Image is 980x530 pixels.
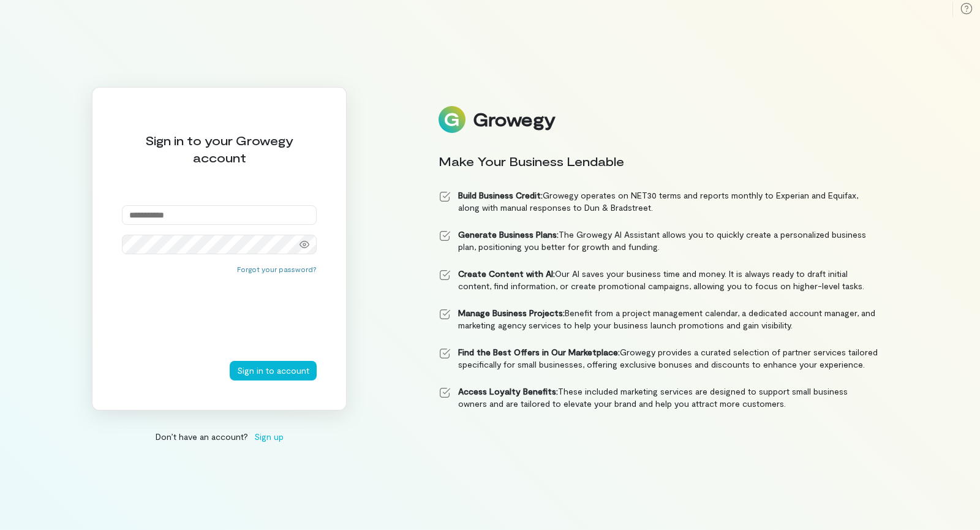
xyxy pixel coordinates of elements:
div: Growegy [473,109,555,130]
strong: Manage Business Projects: [458,308,565,318]
img: Logo [439,106,466,133]
button: Forgot your password? [237,264,317,274]
strong: Access Loyalty Benefits: [458,386,558,396]
button: Sign in to account [230,361,317,380]
li: Our AI saves your business time and money. It is always ready to draft initial content, find info... [439,268,878,292]
strong: Create Content with AI: [458,268,555,279]
span: Sign up [254,430,284,443]
strong: Find the Best Offers in Our Marketplace: [458,347,620,357]
li: Benefit from a project management calendar, a dedicated account manager, and marketing agency ser... [439,307,878,331]
div: Don’t have an account? [92,430,347,443]
div: Sign in to your Growegy account [122,132,317,166]
strong: Generate Business Plans: [458,229,559,240]
li: Growegy provides a curated selection of partner services tailored specifically for small business... [439,346,878,371]
li: These included marketing services are designed to support small business owners and are tailored ... [439,385,878,410]
div: Make Your Business Lendable [439,153,878,170]
strong: Build Business Credit: [458,190,543,200]
li: Growegy operates on NET30 terms and reports monthly to Experian and Equifax, along with manual re... [439,189,878,214]
li: The Growegy AI Assistant allows you to quickly create a personalized business plan, positioning y... [439,229,878,253]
